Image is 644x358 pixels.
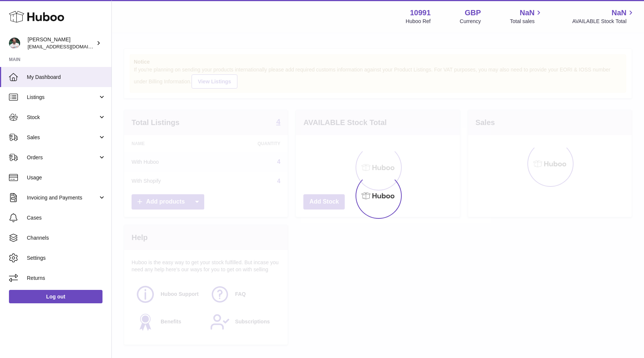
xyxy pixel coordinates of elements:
[520,8,534,18] span: NaN
[27,134,98,141] span: Sales
[27,74,106,81] span: My Dashboard
[9,38,20,49] img: timshieff@gmail.com
[410,8,431,18] strong: 10991
[510,18,543,25] span: Total sales
[460,18,481,25] div: Currency
[465,8,481,18] strong: GBP
[28,44,110,49] span: [EMAIL_ADDRESS][DOMAIN_NAME]
[9,290,102,303] a: Log out
[27,114,98,121] span: Stock
[406,18,431,25] div: Huboo Ref
[27,234,106,242] span: Channels
[27,214,106,221] span: Cases
[572,8,635,25] a: NaN AVAILABLE Stock Total
[27,94,98,101] span: Listings
[27,174,106,181] span: Usage
[612,8,626,18] span: NaN
[572,18,635,25] span: AVAILABLE Stock Total
[28,36,95,50] div: [PERSON_NAME]
[27,275,106,282] span: Returns
[27,255,106,262] span: Settings
[27,194,98,201] span: Invoicing and Payments
[27,154,98,161] span: Orders
[510,8,543,25] a: NaN Total sales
